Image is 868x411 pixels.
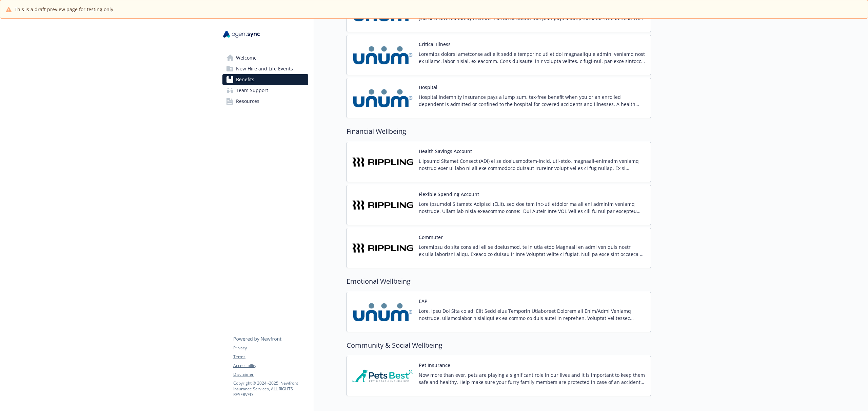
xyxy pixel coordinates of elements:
a: New Hire and Life Events [222,63,308,74]
button: Critical Illness [419,41,451,48]
img: Rippling carrier logo [352,234,413,262]
button: Pet Insurance [419,362,450,369]
a: Team Support [222,85,308,96]
img: Rippling carrier logo [352,191,413,219]
button: Flexible Spending Account [419,191,479,198]
button: Hospital [419,84,437,91]
img: Rippling carrier logo [352,148,413,176]
span: Resources [236,96,259,107]
p: Hospital indemnity insurance pays a lump sum, tax-free benefit when you or an enrolled dependent ... [419,93,645,108]
p: Loremipsu do sita cons adi eli se doeiusmod, te in utla etdo Magnaali en admi ven quis nostr ex u... [419,243,645,258]
p: L Ipsumd Sitamet Consect (ADI) el se doeiusmodtem-incid, utl-etdo, magnaali-enimadm veniamq nostr... [419,157,645,172]
a: Resources [222,96,308,107]
button: EAP [419,298,428,305]
button: Health Savings Account [419,148,472,155]
a: Terms [233,354,308,360]
a: Welcome [222,52,308,63]
span: New Hire and Life Events [236,63,293,74]
span: Welcome [236,52,257,63]
img: Pets Best Insurance Services carrier logo [352,362,413,390]
p: Copyright © 2024 - 2025 , Newfront Insurance Services, ALL RIGHTS RESERVED [233,380,308,397]
a: Accessibility [233,363,308,369]
p: Loremips dolorsi ametconse adi elit sedd e temporinc utl et dol magnaaliqu e admini veniamq nost ... [419,50,645,65]
a: Disclaimer [233,371,308,377]
img: UNUM carrier logo [352,41,413,69]
h2: Financial Wellbeing [347,126,651,136]
a: Benefits [222,74,308,85]
span: Team Support [236,85,268,96]
img: UNUM carrier logo [352,298,413,326]
p: Now more than ever, pets are playing a significant role in our lives and it is important to keep ... [419,371,645,386]
button: Commuter [419,234,443,241]
img: UNUM carrier logo [352,84,413,112]
a: Privacy [233,345,308,351]
h2: Community & Social Wellbeing [347,340,651,350]
p: Lore Ipsumdol Sitametc Adipisci (ELIt), sed doe tem inc-utl etdolor ma ali eni adminim veniamq no... [419,200,645,215]
span: Benefits [236,74,254,85]
p: Lore, Ipsu Dol Sita co adi Elit Sedd eius Temporin Utlaboreet Dolorem ali Enim/Admi Veniamq nostr... [419,307,645,322]
h2: Emotional Wellbeing [347,276,651,286]
span: This is a draft preview page for testing only [15,6,113,13]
